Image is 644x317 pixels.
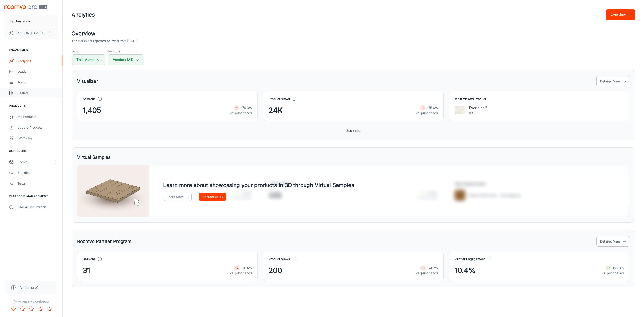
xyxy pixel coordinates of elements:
div: Branding [17,170,58,175]
h4: Sessions [83,96,95,101]
button: See more [345,127,362,135]
button: [PERSON_NAME] [PERSON_NAME] [4,27,58,39]
button: Rate 1 star [9,304,18,313]
div: My Products [17,114,58,119]
a: Learn More [163,193,192,201]
button: Overview [606,9,635,20]
p: The last event reported below is from [DATE] [72,38,138,43]
div: Dealers [17,91,58,96]
div: Analytics [17,58,58,63]
img: Everleigh™ [455,105,465,116]
h4: Product Views [269,257,290,262]
a: Contact us [199,193,226,201]
button: Detailed View [596,236,629,247]
button: Rate 5 star [45,304,54,313]
h5: Roomvo Partner Program [77,238,131,245]
div: Leads [17,69,58,74]
img: Roomvo PRO Beta [4,5,47,10]
div: Update Products [17,125,58,130]
button: This Month [72,54,105,65]
span: 31 [83,265,90,276]
h2: Overview [72,30,635,38]
div: QR Codes [17,136,58,141]
button: Cambria Main [4,15,58,27]
h4: Learn more about showcasing your products in 3D through Virtual Samples [163,181,354,189]
div: Rooms [17,160,54,164]
div: User Administration [17,205,58,210]
p: vs. prior period [416,271,438,276]
div: Texts [17,181,58,186]
h1: Analytics [72,11,95,19]
h4: Partner Engagement [455,257,485,262]
p: vs. prior period [416,111,438,115]
h4: Sessions [83,257,95,262]
h4: Most Viewed Product [455,96,624,101]
span: 1,405 [83,105,101,116]
p: vs. prior period [230,111,252,115]
div: To-do [17,80,58,85]
button: Rate 4 star [36,304,45,313]
span: 200 [269,265,282,276]
span: 10.4% [455,265,475,276]
span: Need help? [20,285,39,290]
strong: +27.8% [612,266,624,270]
p: [PERSON_NAME] [PERSON_NAME] [16,31,47,36]
p: vs. prior period [602,271,624,276]
h5: Vendors [108,49,144,53]
h5: Visualizer [77,78,98,85]
strong: -73.5% [241,266,252,270]
button: Vendors (All) [108,54,144,65]
strong: -76.3% [241,106,252,110]
h5: Date [72,49,105,53]
h5: Virtual Samples [77,154,111,161]
p: Cambria Main [9,19,30,24]
p: vs. prior period [230,271,252,276]
h4: Product Views [269,96,290,101]
button: Rate 2 star [18,304,27,313]
strong: -75.4% [427,106,438,110]
p: Everleigh™ [469,105,487,111]
p: 0190 [469,111,487,115]
p: Rate your experience [4,299,59,304]
button: Detailed View [596,76,629,86]
strong: -74.7% [427,266,438,270]
span: 24K [269,105,283,116]
button: Rate 3 star [27,304,36,313]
